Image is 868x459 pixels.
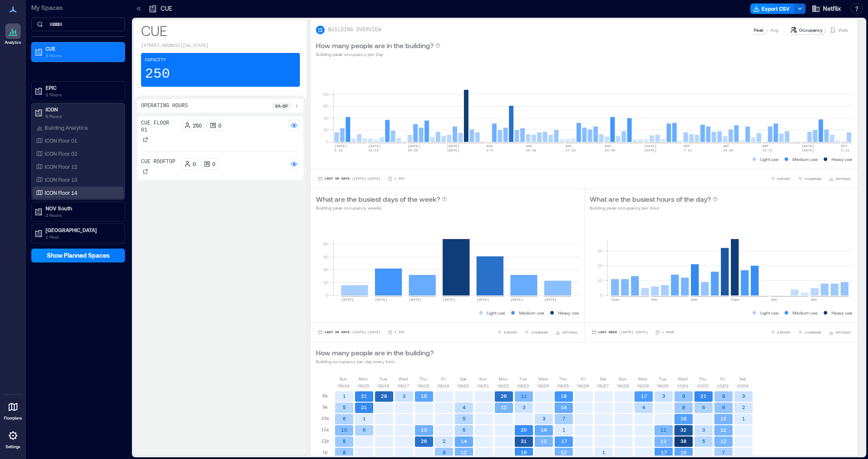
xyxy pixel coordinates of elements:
[46,52,118,59] p: 2 Floors
[561,438,567,444] text: 17
[499,375,508,382] p: Mon
[5,40,21,45] p: Analytics
[796,328,823,337] button: COMPARE
[322,449,328,456] p: 1p
[796,174,823,183] button: COMPARE
[565,148,575,152] text: 17-23
[461,449,467,455] text: 12
[479,375,487,382] p: Sun
[619,375,627,382] p: Sun
[537,382,549,389] p: 09/24
[581,375,585,382] p: Fri
[611,298,619,302] text: 12am
[495,328,519,337] button: EXPORT
[661,449,667,455] text: 17
[322,403,328,410] p: 9a
[419,375,427,382] p: Thu
[463,416,466,421] text: 5
[316,194,440,204] p: What are the busiest days of the week?
[323,115,329,121] tspan: 40
[740,375,746,382] p: Sat
[447,144,460,148] text: [DATE]
[811,298,817,302] text: 8pm
[538,375,548,382] p: Wed
[3,425,23,452] a: Settings
[316,348,434,358] p: How many people are in the building?
[720,375,725,382] p: Fri
[517,382,529,389] p: 09/23
[463,404,466,410] text: 4
[771,298,777,302] text: 4pm
[561,404,567,410] text: 14
[421,427,427,433] text: 13
[682,404,685,410] text: 8
[323,254,329,259] tspan: 60
[684,148,692,152] text: 7-13
[381,393,387,399] text: 28
[681,438,687,444] text: 38
[343,416,346,421] text: 6
[379,375,387,382] p: Tue
[341,298,354,302] text: [DATE]
[681,449,687,455] text: 15
[45,163,77,170] p: ICON Floor 12
[375,298,388,302] text: [DATE]
[835,330,851,335] span: OPTIONS
[145,66,170,83] p: 250
[457,382,469,389] p: 09/20
[637,382,649,389] p: 09/29
[437,382,449,389] p: 09/19
[722,393,725,399] text: 8
[323,267,329,272] tspan: 40
[827,174,852,183] button: OPTIONS
[720,427,727,433] text: 12
[359,375,368,382] p: Mon
[497,382,509,389] p: 09/22
[723,144,730,148] text: SEP
[792,309,818,316] p: Medium use
[316,40,434,51] p: How many people are in the building?
[600,375,606,382] p: Sat
[321,437,329,444] p: 12p
[46,205,118,212] p: NOV South
[802,144,814,148] text: [DATE]
[487,144,493,148] text: AUG
[841,148,849,152] text: 5-11
[823,4,841,13] span: Netflix
[561,393,567,399] text: 18
[731,298,739,302] text: 12pm
[691,298,697,302] text: 8am
[700,393,707,399] text: 21
[777,176,791,181] span: EXPORT
[599,292,602,298] tspan: 0
[45,150,77,157] p: ICON Floor 02
[193,122,202,129] p: 250
[323,280,329,285] tspan: 20
[46,226,118,233] p: [GEOGRAPHIC_DATA]
[339,375,347,382] p: Sun
[777,330,791,335] span: EXPORT
[590,328,650,337] button: Last Week |[DATE]-[DATE]
[662,393,665,399] text: 3
[343,438,346,444] text: 8
[316,358,434,365] p: Building occupancy per day every hour
[161,4,172,13] p: CUE
[521,393,527,399] text: 11
[398,382,409,389] p: 09/17
[526,148,536,152] text: 10-16
[519,309,544,316] p: Medium use
[395,330,405,335] p: 1 Day
[590,194,711,204] p: What are the busiest hours of the day?
[754,26,763,33] p: Peak
[541,438,547,444] text: 12
[799,26,822,33] p: Occupancy
[477,298,489,302] text: [DATE]
[403,393,406,399] text: 3
[681,416,687,421] text: 16
[841,144,848,148] text: OCT
[769,174,792,183] button: EXPORT
[697,382,709,389] p: 10/02
[644,148,657,152] text: [DATE]
[487,148,493,152] text: 3-9
[838,26,848,33] p: Visits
